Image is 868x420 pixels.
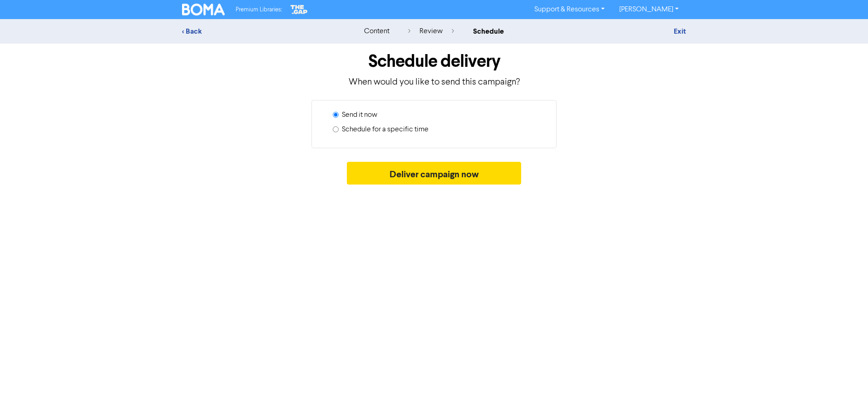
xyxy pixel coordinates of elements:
[236,7,282,13] span: Premium Libraries:
[823,376,868,420] iframe: Chat Widget
[347,162,522,185] button: Deliver campaign now
[182,4,225,15] img: BOMA Logo
[674,27,686,36] a: Exit
[342,124,429,135] label: Schedule for a specific time
[408,26,454,37] div: review
[342,110,377,120] label: Send it now
[289,4,309,15] img: The Gap
[473,26,504,37] div: schedule
[182,75,686,89] p: When would you like to send this campaign?
[612,2,686,17] a: [PERSON_NAME]
[182,26,341,37] div: < Back
[364,26,390,37] div: content
[527,2,612,17] a: Support & Resources
[182,51,686,72] h1: Schedule delivery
